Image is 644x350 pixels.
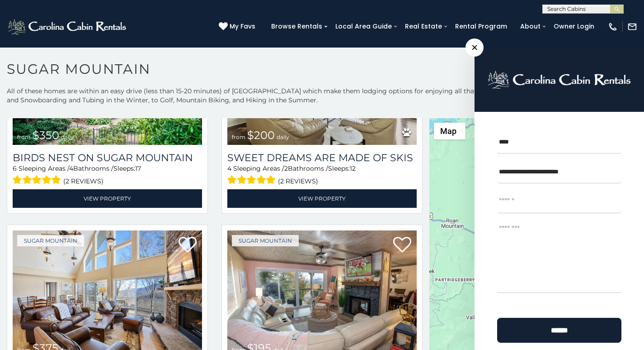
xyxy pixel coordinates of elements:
img: mail-regular-white.png [627,22,637,32]
img: White-1-2.png [7,18,129,36]
a: Rental Program [451,19,512,34]
a: Add to favorites [179,236,197,255]
span: My Favs [230,22,255,31]
img: logo [488,70,631,89]
a: Birds Nest On Sugar Mountain [13,152,202,164]
div: Sleeping Areas / Bathrooms / Sleeps: [13,164,202,187]
a: Owner Login [549,19,599,34]
span: 12 [350,164,356,173]
span: Map [440,126,456,136]
img: phone-regular-white.png [608,22,618,32]
a: Real Estate [400,19,447,34]
span: 2 [284,164,288,173]
div: Sleeping Areas / Bathrooms / Sleeps: [227,164,417,187]
span: daily [277,134,289,140]
a: Sugar Mountain [232,235,299,246]
span: 4 [69,164,73,173]
span: (2 reviews) [278,175,318,187]
span: from [17,134,31,140]
span: × [465,38,484,57]
a: View Property [13,189,202,208]
span: from [232,134,245,140]
span: $350 [33,129,59,142]
a: Sweet Dreams Are Made Of Skis [227,152,417,164]
a: My Favs [219,22,258,32]
span: 6 [13,164,17,173]
span: $200 [247,129,275,142]
a: About [516,19,545,34]
a: View Property [227,189,417,208]
span: 4 [227,164,231,173]
a: Add to favorites [393,236,411,255]
a: Sugar Mountain [17,235,84,246]
span: (2 reviews) [63,175,103,187]
button: Change map style [434,123,465,139]
span: 17 [135,164,141,173]
a: Browse Rentals [267,19,327,34]
a: Local Area Guide [331,19,396,34]
span: daily [61,134,74,140]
